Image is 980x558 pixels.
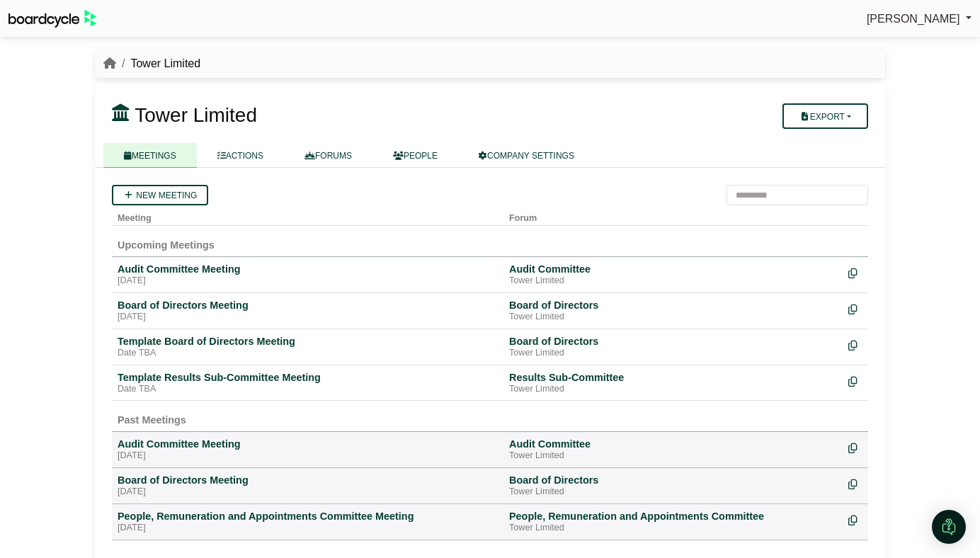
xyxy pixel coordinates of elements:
[118,263,498,275] div: Audit Committee Meeting
[118,450,498,462] div: [DATE]
[118,474,498,486] div: Board of Directors Meeting
[509,474,837,486] div: Board of Directors
[112,205,503,226] th: Meeting
[509,438,837,462] a: Audit Committee Tower Limited
[118,510,498,534] a: People, Remuneration and Appointments Committee Meeting [DATE]
[284,143,372,168] a: FORUMS
[509,450,837,462] div: Tower Limited
[509,371,837,395] a: Results Sub-Committee Tower Limited
[848,299,862,318] div: Make a copy
[112,185,208,205] a: New meeting
[932,510,966,544] div: Open Intercom Messenger
[118,523,498,534] div: [DATE]
[848,474,862,493] div: Make a copy
[509,486,837,498] div: Tower Limited
[458,143,595,168] a: COMPANY SETTINGS
[509,438,837,450] div: Audit Committee
[118,299,498,323] a: Board of Directors Meeting [DATE]
[867,13,960,25] span: [PERSON_NAME]
[848,438,862,457] div: Make a copy
[118,414,186,426] span: Past Meetings
[8,10,96,28] img: BoardcycleBlackGreen-aaafeed430059cb809a45853b8cf6d952af9d84e6e89e1f1685b34bfd5cb7d64.svg
[848,510,862,529] div: Make a copy
[118,263,498,287] a: Audit Committee Meeting [DATE]
[118,384,498,395] div: Date TBA
[848,335,862,354] div: Make a copy
[509,523,837,534] div: Tower Limited
[118,335,498,348] div: Template Board of Directors Meeting
[509,263,837,275] div: Audit Committee
[509,510,837,534] a: People, Remuneration and Appointments Committee Tower Limited
[118,239,215,251] span: Upcoming Meetings
[103,55,200,73] nav: breadcrumb
[118,438,498,450] div: Audit Committee Meeting
[118,335,498,359] a: Template Board of Directors Meeting Date TBA
[197,143,284,168] a: ACTIONS
[503,205,843,226] th: Forum
[782,103,868,129] button: Export
[509,299,837,323] a: Board of Directors Tower Limited
[118,371,498,395] a: Template Results Sub-Committee Meeting Date TBA
[103,143,197,168] a: MEETINGS
[509,263,837,287] a: Audit Committee Tower Limited
[509,335,837,359] a: Board of Directors Tower Limited
[509,335,837,348] div: Board of Directors
[509,510,837,523] div: People, Remuneration and Appointments Committee
[118,438,498,462] a: Audit Committee Meeting [DATE]
[118,312,498,323] div: [DATE]
[118,299,498,312] div: Board of Directors Meeting
[118,510,498,523] div: People, Remuneration and Appointments Committee Meeting
[509,348,837,359] div: Tower Limited
[509,371,837,384] div: Results Sub-Committee
[118,275,498,287] div: [DATE]
[116,55,200,73] li: Tower Limited
[509,384,837,395] div: Tower Limited
[372,143,458,168] a: PEOPLE
[118,474,498,498] a: Board of Directors Meeting [DATE]
[118,486,498,498] div: [DATE]
[867,10,972,28] a: [PERSON_NAME]
[848,371,862,390] div: Make a copy
[509,275,837,287] div: Tower Limited
[118,371,498,384] div: Template Results Sub-Committee Meeting
[509,299,837,312] div: Board of Directors
[509,312,837,323] div: Tower Limited
[118,348,498,359] div: Date TBA
[848,263,862,282] div: Make a copy
[509,474,837,498] a: Board of Directors Tower Limited
[135,104,257,126] span: Tower Limited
